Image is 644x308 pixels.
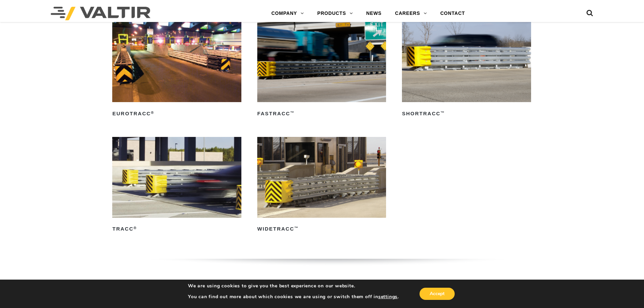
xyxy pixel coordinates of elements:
[311,7,360,20] a: PRODUCTS
[112,224,241,235] h2: TRACC
[112,22,241,119] a: EuroTRACC®
[188,283,399,289] p: We are using cookies to give you the best experience on our website.
[51,7,150,20] img: Valtir
[257,224,386,235] h2: WideTRACC
[257,108,386,119] h2: FasTRACC
[151,111,154,115] sup: ®
[378,294,398,300] button: settings
[290,111,295,115] sup: ™
[440,111,445,115] sup: ™
[402,108,531,119] h2: ShorTRACC
[188,294,399,300] p: You can find out more about which cookies we are using or switch them off in .
[433,7,472,20] a: CONTACT
[257,137,386,234] a: WideTRACC™
[112,108,241,119] h2: EuroTRACC
[265,7,311,20] a: COMPANY
[257,22,386,119] a: FasTRACC™
[388,7,434,20] a: CAREERS
[112,137,241,234] a: TRACC®
[294,226,299,230] sup: ™
[359,7,388,20] a: NEWS
[420,288,455,300] button: Accept
[402,22,531,119] a: ShorTRACC™
[134,226,137,230] sup: ®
